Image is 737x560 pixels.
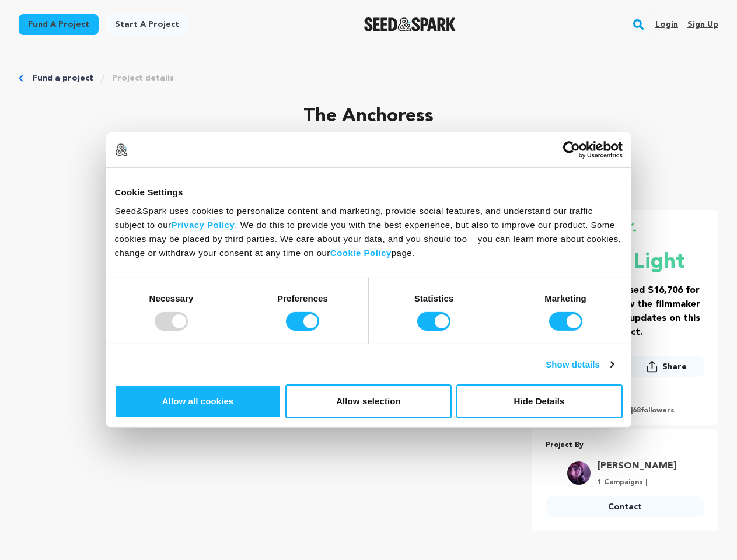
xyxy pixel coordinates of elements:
[546,496,704,517] a: Contact
[115,143,128,156] img: logo
[19,103,718,131] p: The Anchoress
[89,177,648,191] p: In medieval [GEOGRAPHIC_DATA], a young woman pursues holy solitude in the wild -- something unhol...
[19,140,718,154] p: [GEOGRAPHIC_DATA], [US_STATE] | Film Short
[19,154,718,168] p: Horror, Drama
[546,439,704,452] p: Project By
[521,141,623,159] a: Usercentrics Cookiebot - opens in a new window
[115,204,623,260] div: Seed&Spark uses cookies to personalize content and marketing, provide social features, and unders...
[544,293,586,303] strong: Marketing
[546,358,613,372] a: Show details
[19,72,718,84] div: Breadcrumb
[662,361,687,373] span: Share
[115,384,281,418] button: Allow all cookies
[628,356,704,382] span: Share
[33,72,93,84] a: Fund a project
[567,461,591,485] img: deddf558f06dc4ad.jpg
[633,407,641,414] span: 68
[277,293,328,303] strong: Preferences
[414,293,454,303] strong: Statistics
[149,293,194,303] strong: Necessary
[364,17,456,32] a: Seed&Spark Homepage
[598,459,676,473] a: Goto Fisher Matthew profile
[19,14,99,35] a: Fund a project
[115,185,623,199] div: Cookie Settings
[456,384,623,418] button: Hide Details
[655,15,678,34] a: Login
[172,219,235,229] a: Privacy Policy
[598,478,676,487] p: 1 Campaigns |
[112,72,174,84] a: Project details
[285,384,452,418] button: Allow selection
[106,14,188,35] a: Start a project
[364,17,456,32] img: Seed&Spark Logo Dark Mode
[687,15,718,34] a: Sign up
[628,356,704,377] button: Share
[330,247,392,257] a: Cookie Policy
